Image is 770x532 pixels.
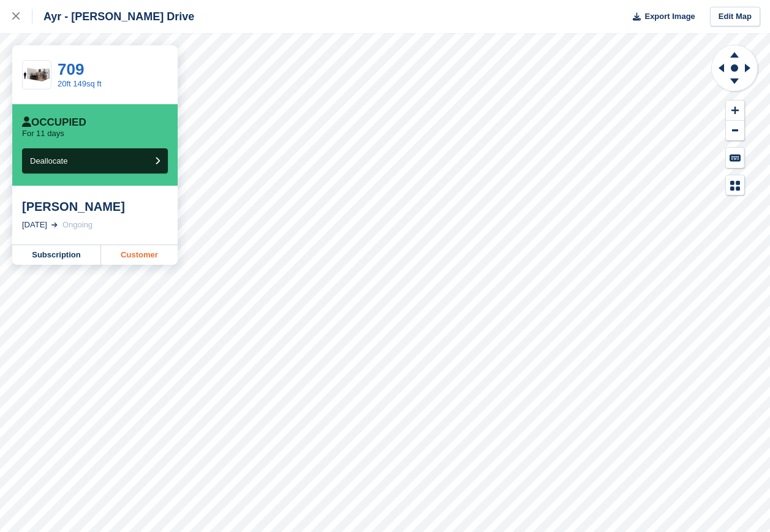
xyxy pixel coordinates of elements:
a: Subscription [12,245,101,265]
div: Ayr - [PERSON_NAME] Drive [32,9,194,24]
p: For 11 days [22,129,64,139]
button: Zoom Out [726,121,744,141]
button: Map Legend [726,175,744,196]
img: arrow-right-light-icn-cde0832a797a2874e46488d9cf13f60e5c3a73dbe684e267c42b8395dfbc2abf.svg [51,222,58,227]
button: Keyboard Shortcuts [726,148,744,168]
button: Export Image [625,7,695,27]
a: Edit Map [710,7,760,27]
img: 150-sqft-unit.jpg [23,64,51,86]
a: 20ft 149sq ft [58,79,102,88]
a: Customer [101,245,178,265]
div: Ongoing [62,219,92,231]
a: 709 [58,60,84,78]
div: [PERSON_NAME] [22,199,168,214]
button: Deallocate [22,148,168,173]
div: [DATE] [22,219,47,231]
button: Zoom In [726,101,744,121]
span: Export Image [644,10,695,23]
div: Occupied [22,116,86,129]
span: Deallocate [30,156,67,165]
